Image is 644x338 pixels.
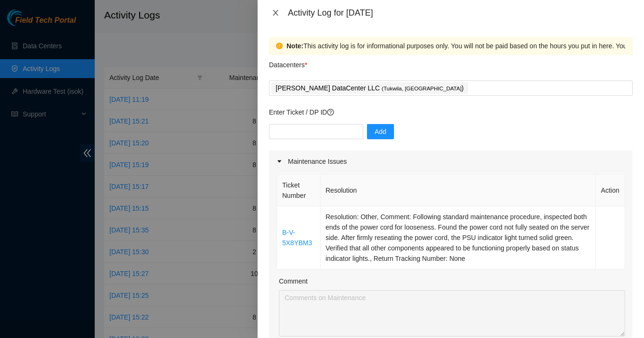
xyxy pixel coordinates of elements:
span: question-circle [327,109,334,116]
strong: Note: [286,41,304,51]
a: B-V-5X8YBM3 [282,229,312,247]
div: Maintenance Issues [269,151,633,172]
span: close [272,9,279,17]
p: Datacenters [269,55,307,70]
p: [PERSON_NAME] DataCenter LLC ) [276,83,464,94]
p: Enter Ticket / DP ID [269,107,633,117]
button: Close [269,9,282,18]
button: Add [367,124,394,139]
span: ( Tukwila, [GEOGRAPHIC_DATA] [382,86,462,91]
span: exclamation-circle [276,43,283,49]
label: Comment [279,276,308,286]
th: Action [596,175,625,206]
th: Ticket Number [277,175,321,206]
textarea: Comment [279,290,625,337]
span: Add [375,126,386,137]
div: Activity Log for [DATE] [288,8,633,18]
td: Resolution: Other, Comment: Following standard maintenance procedure, inspected both ends of the ... [321,206,596,269]
th: Resolution [321,175,596,206]
span: caret-right [277,159,282,164]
